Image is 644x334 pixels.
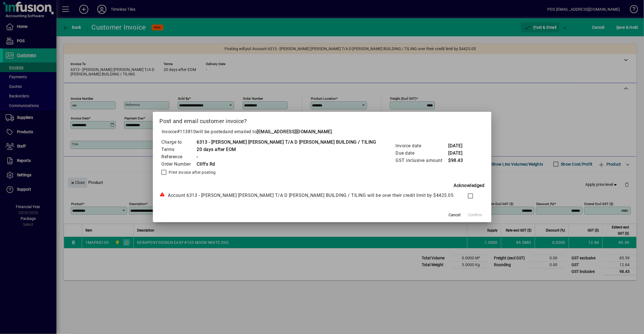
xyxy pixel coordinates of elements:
[395,142,448,150] td: Invoice date
[225,129,332,134] span: and emailed to
[160,128,485,135] p: Invoice will be posted .
[177,129,196,134] span: #113810
[168,170,216,175] label: Print invoice after posting
[197,146,376,153] td: 20 days after EOM
[449,212,461,218] span: Cancel
[161,153,197,161] td: Reference
[161,161,197,168] td: Order Number
[257,129,332,134] b: [EMAIL_ADDRESS][DOMAIN_NAME]
[448,150,471,157] td: [DATE]
[197,153,376,161] td: -
[395,150,448,157] td: Due date
[446,210,464,220] button: Cancel
[448,142,471,150] td: [DATE]
[197,161,376,168] td: Cliffs Rd
[448,157,471,164] td: $98.43
[160,192,456,199] div: Account 6313 - [PERSON_NAME] [PERSON_NAME] T/A D [PERSON_NAME] BUILDING / TILING will be over the...
[160,182,485,189] div: Acknowledged
[395,157,448,164] td: GST inclusive amount
[161,146,197,153] td: Terms
[161,139,197,146] td: Charge to
[153,112,491,128] h2: Post and email customer invoice?
[197,139,376,146] td: 6313 - [PERSON_NAME] [PERSON_NAME] T/A D [PERSON_NAME] BUILDING / TILING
